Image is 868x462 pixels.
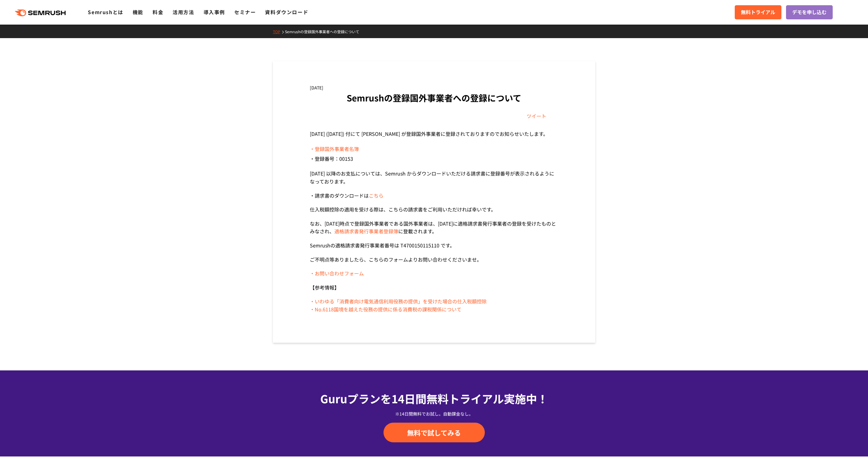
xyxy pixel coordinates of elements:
div: [DATE] [310,84,559,91]
a: TOP [273,29,285,34]
div: ※14日間無料でお試し。自動課金なし。 [273,411,595,417]
a: セミナー [234,8,256,16]
a: 資料ダウンロード [265,8,308,16]
a: 無料で試してみる [383,423,485,442]
a: ・登録国外事業者名簿 [310,145,359,152]
h1: Semrushの登録国外事業者への登録について [310,91,559,105]
a: ・いわゆる「消費者向け電気通信利用役務の提供」を受けた場合の仕入税額控除 [310,298,487,305]
div: Guruプランを14日間 [273,390,595,407]
p: なお、[DATE]時点で登録国外事業者である国外事業者は、[DATE]に適格請求書発行事業者の登録を受けたものとみなされ、 に登載されます。 [310,220,559,235]
a: Semrushとは [88,8,123,16]
a: 導入事例 [204,8,225,16]
p: Semrushの適格請求書発行事業者番号は T4700150115110 です。 [310,242,559,250]
a: Semrushの登録国外事業者への登録について [285,29,364,34]
p: [DATE] ([DATE]) 付にて [PERSON_NAME] が登録国外事業者に登録されておりますのでお知らせいたします。 [310,130,559,138]
a: 料金 [153,8,163,16]
a: ・No.6118国境を越えた役務の提供に係る消費税の課税関係について [310,306,461,313]
span: 無料トライアル [741,8,775,16]
a: 機能 [133,8,143,16]
span: 無料で試してみる [407,428,461,437]
p: ご不明点等ありましたら、こちらのフォームよりお問い合わせくださいませ。 [310,256,559,264]
span: デモを申し込む [792,8,827,16]
a: こちら [369,192,383,199]
a: デモを申し込む [786,5,833,19]
a: 活用方法 [173,8,194,16]
p: [DATE] 以降のお支払については、Semrush からダウンロードいただける請求書に登録番号が表示されるようになっております。 [310,170,559,185]
p: ・請求書のダウンロードは [310,192,559,200]
li: ・登録番号：00153 [310,154,559,164]
a: ツイート [527,112,546,120]
a: ・お問い合わせフォーム [310,270,364,277]
span: 無料トライアル実施中！ [426,390,548,406]
a: 適格請求書発行事業者登録簿 [334,227,398,235]
a: 無料トライアル [735,5,781,19]
p: 仕入税額控除の適用を受ける際は、こちらの請求書をご利用いただければ幸いです。 [310,206,559,214]
p: 【参考情報】 [310,284,559,292]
